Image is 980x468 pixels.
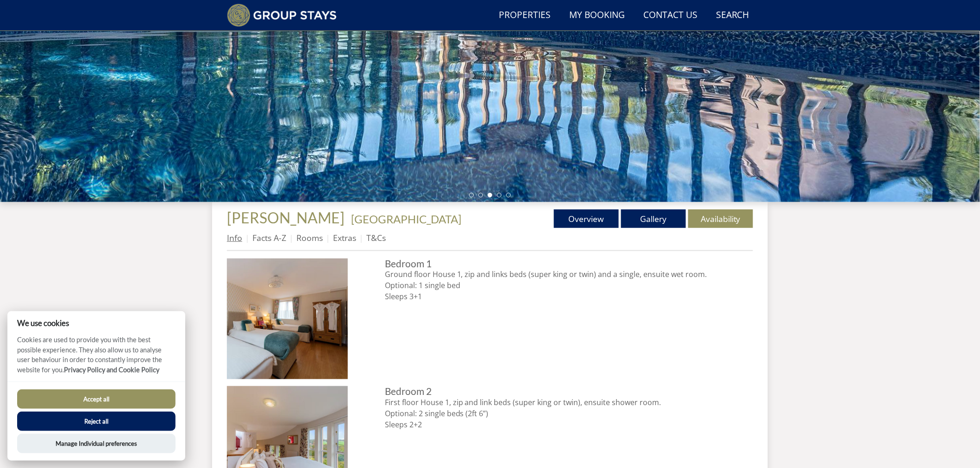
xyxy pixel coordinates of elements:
[17,434,176,453] button: Manage Individual preferences
[385,397,753,430] p: First floor House 1, zip and link beds (super king or twin), ensuite shower room. Optional: 2 sin...
[385,259,753,269] h3: Bedroom 1
[227,232,242,243] a: Info
[366,232,386,243] a: T&Cs
[227,259,348,379] img: Bedroom 1
[640,5,701,26] a: Contact Us
[227,209,345,227] span: [PERSON_NAME]
[252,232,286,243] a: Facts A-Z
[351,212,461,226] a: [GEOGRAPHIC_DATA]
[7,335,185,382] p: Cookies are used to provide you with the best possible experience. They also allow us to analyse ...
[495,5,554,26] a: Properties
[347,212,461,226] span: -
[7,319,185,327] h2: We use cookies
[17,389,176,409] button: Accept all
[333,232,356,243] a: Extras
[17,412,176,431] button: Reject all
[385,269,753,302] p: Ground floor House 1, zip and links beds (super king or twin) and a single, ensuite wet room. Opt...
[688,209,753,228] a: Availability
[712,5,753,26] a: Search
[227,4,337,27] img: Group Stays
[227,209,347,227] a: [PERSON_NAME]
[565,5,628,26] a: My Booking
[64,366,159,374] a: Privacy Policy and Cookie Policy
[554,209,619,228] a: Overview
[296,232,323,243] a: Rooms
[385,386,753,397] h3: Bedroom 2
[621,209,686,228] a: Gallery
